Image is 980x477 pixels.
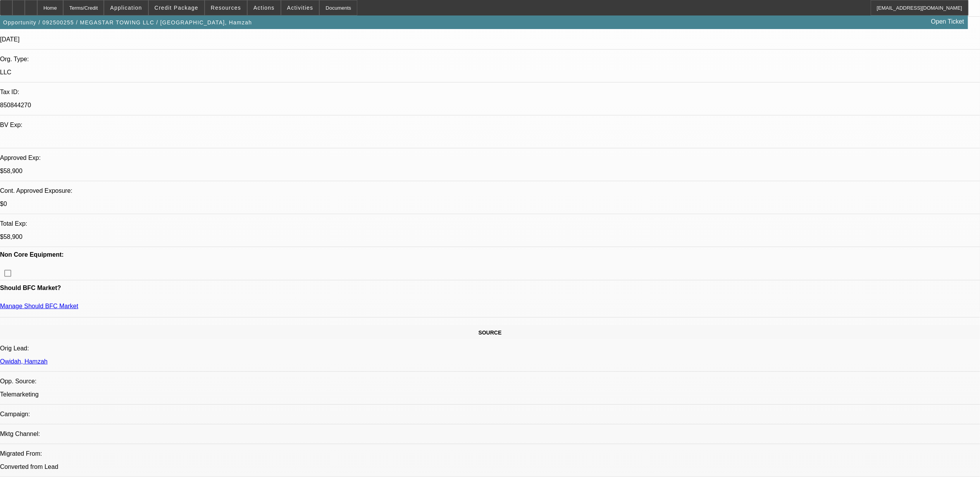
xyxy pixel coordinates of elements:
[287,5,313,11] span: Activities
[149,0,204,15] button: Credit Package
[928,15,967,28] a: Open Ticket
[281,0,319,15] button: Activities
[110,5,142,11] span: Application
[104,0,148,15] button: Application
[479,329,502,336] span: SOURCE
[205,0,247,15] button: Resources
[211,5,241,11] span: Resources
[155,5,198,11] span: Credit Package
[253,5,275,11] span: Actions
[3,19,252,26] span: Opportunity / 092500255 / MEGASTAR TOWING LLC / [GEOGRAPHIC_DATA], Hamzah
[248,0,281,15] button: Actions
